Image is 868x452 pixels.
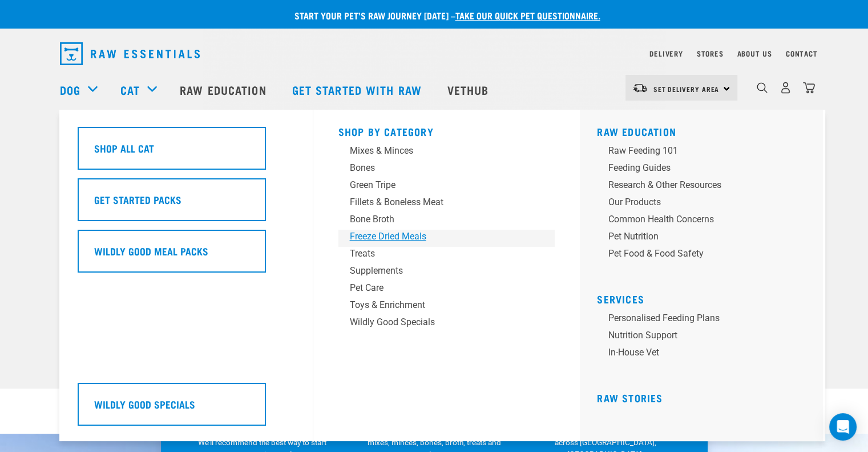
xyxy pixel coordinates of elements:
[597,293,814,302] h5: Services
[60,42,200,65] img: Raw Essentials Logo
[608,161,786,175] div: Feeding Guides
[338,264,555,281] a: Supplements
[608,213,786,226] div: Common Health Concerns
[737,51,772,55] a: About Us
[597,129,676,134] a: Raw Education
[608,230,786,243] div: Pet Nutrition
[338,213,555,230] a: Bone Broth
[786,51,818,55] a: Contact
[608,144,786,158] div: Raw Feeding 101
[350,195,528,209] div: Fillets & Boneless Meat
[597,346,814,363] a: In-house vet
[597,161,814,178] a: Feeding Guides
[829,413,857,441] div: Open Intercom Messenger
[597,311,814,329] a: Personalised Feeding Plans
[338,161,555,178] a: Bones
[597,247,814,264] a: Pet Food & Food Safety
[281,67,436,113] a: Get started with Raw
[350,264,528,278] div: Supplements
[350,247,528,261] div: Treats
[597,329,814,346] a: Nutrition Support
[350,315,528,329] div: Wildly Good Specials
[338,315,555,333] a: Wildly Good Specials
[697,51,724,55] a: Stores
[597,395,663,401] a: Raw Stories
[597,178,814,195] a: Research & Other Resources
[608,178,786,192] div: Research & Other Resources
[350,230,528,243] div: Freeze Dried Meals
[350,298,528,312] div: Toys & Enrichment
[649,51,683,55] a: Delivery
[757,82,768,93] img: home-icon-1@2x.png
[597,195,814,213] a: Our Products
[597,144,814,161] a: Raw Feeding 101
[803,82,815,94] img: home-icon@2x.png
[94,243,208,258] h5: Wildly Good Meal Packs
[94,192,181,207] h5: Get Started Packs
[608,195,786,209] div: Our Products
[350,178,528,192] div: Green Tripe
[350,144,528,158] div: Mixes & Minces
[653,87,720,91] span: Set Delivery Area
[94,141,154,155] h5: Shop All Cat
[350,281,528,295] div: Pet Care
[350,161,528,175] div: Bones
[338,144,555,161] a: Mixes & Minces
[120,81,140,98] a: Cat
[94,397,195,411] h5: Wildly Good Specials
[608,247,786,261] div: Pet Food & Food Safety
[78,178,294,230] a: Get Started Packs
[338,178,555,195] a: Green Tripe
[338,230,555,247] a: Freeze Dried Meals
[338,126,555,135] h5: Shop By Category
[350,213,528,226] div: Bone Broth
[51,38,818,70] nav: dropdown navigation
[168,67,280,113] a: Raw Education
[338,281,555,298] a: Pet Care
[436,67,503,113] a: Vethub
[780,82,792,94] img: user.png
[60,81,80,98] a: Dog
[78,383,294,434] a: Wildly Good Specials
[597,230,814,247] a: Pet Nutrition
[455,13,600,18] a: take our quick pet questionnaire.
[338,195,555,213] a: Fillets & Boneless Meat
[338,298,555,315] a: Toys & Enrichment
[597,213,814,230] a: Common Health Concerns
[632,83,648,93] img: van-moving.png
[78,127,294,178] a: Shop All Cat
[338,247,555,264] a: Treats
[78,230,294,281] a: Wildly Good Meal Packs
